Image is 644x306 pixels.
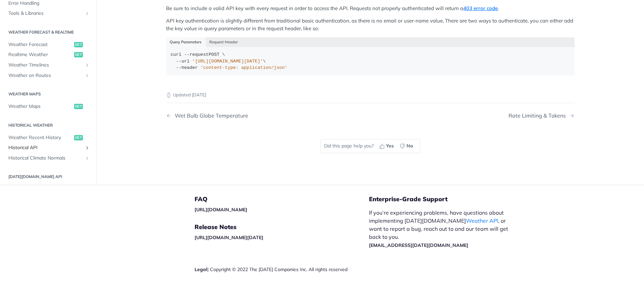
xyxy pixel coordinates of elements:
div: Did this page help you? [320,139,420,153]
div: POST \ \ [171,51,570,71]
h2: Weather Maps [5,91,92,97]
span: get [74,42,83,47]
button: Show subpages for Historical API [85,145,90,150]
span: get [74,104,83,109]
a: Next Page: Rate Limiting & Tokens [508,113,575,119]
span: Realtime Weather [8,51,72,58]
p: Updated [DATE] [166,92,575,98]
a: 403 error code [463,5,498,11]
button: Show subpages for Weather Timelines [85,62,90,68]
a: Weather Forecastget [5,40,92,50]
a: Weather TimelinesShow subpages for Weather Timelines [5,60,92,70]
span: Weather on Routes [8,72,83,79]
h2: Weather Forecast & realtime [5,29,92,35]
a: Weather API [466,217,498,224]
a: Historical Climate NormalsShow subpages for Historical Climate Normals [5,153,92,163]
a: [EMAIL_ADDRESS][DATE][DOMAIN_NAME] [369,242,468,248]
span: get [74,52,83,57]
span: Weather Maps [8,103,72,110]
a: Weather Mapsget [5,101,92,112]
a: Legal [195,266,207,272]
nav: Pagination Controls [166,106,575,126]
a: Previous Page: Wet Bulb Globe Temperature [166,113,341,119]
span: --request [184,52,209,57]
a: [URL][DOMAIN_NAME][DATE] [195,234,263,241]
p: Be sure to include a valid API key with every request in order to access the API. Requests not pr... [166,5,575,12]
span: Weather Recent History [8,134,72,141]
a: Realtime Weatherget [5,50,92,60]
button: Show subpages for Weather on Routes [85,73,90,78]
span: Tools & Libraries [8,10,83,17]
p: API key authentication is slightly different from traditional basic authentication, as there is n... [166,17,575,32]
a: Tools & LibrariesShow subpages for Tools & Libraries [5,8,92,18]
span: Historical Climate Normals [8,155,83,162]
span: --header [176,65,198,70]
div: Wet Bulb Globe Temperature [171,113,248,119]
div: Rate Limiting & Tokens [508,113,569,119]
button: No [397,141,417,151]
a: Locations APIShow subpages for Locations API [5,184,92,194]
a: Weather Recent Historyget [5,133,92,143]
div: | Copyright © 2022 The [DATE] Companies Inc. All rights reserved [195,266,369,273]
span: Weather Forecast [8,41,72,48]
h5: Enterprise-Grade Support [369,195,526,203]
a: [URL][DOMAIN_NAME] [195,207,247,213]
span: --url [176,59,190,64]
span: Weather Timelines [8,62,83,69]
h2: Historical Weather [5,122,92,128]
button: Yes [377,141,397,151]
span: No [407,142,413,149]
h5: Release Notes [195,223,369,231]
a: Historical APIShow subpages for Historical API [5,143,92,153]
button: Show subpages for Tools & Libraries [85,11,90,16]
button: Request Header [206,37,242,47]
p: If you’re experiencing problems, have questions about implementing [DATE][DOMAIN_NAME] , or want ... [369,209,515,249]
span: Yes [386,142,394,149]
span: '[URL][DOMAIN_NAME][DATE]' [192,59,263,64]
span: Historical API [8,144,83,151]
h2: [DATE][DOMAIN_NAME] API [5,174,92,180]
a: Weather on RoutesShow subpages for Weather on Routes [5,71,92,81]
span: get [74,135,83,140]
span: 'content-type: application/json' [201,65,287,70]
h5: FAQ [195,195,369,203]
span: curl [171,52,181,57]
button: Show subpages for Historical Climate Normals [85,156,90,161]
